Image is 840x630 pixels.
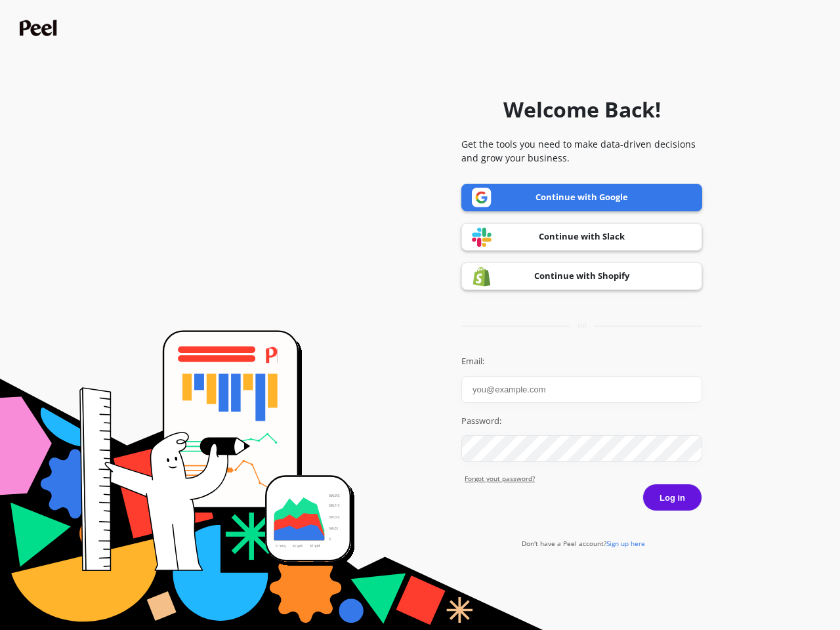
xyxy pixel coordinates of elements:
[461,321,702,331] div: or
[461,376,702,403] input: you@example.com
[461,137,702,165] p: Get the tools you need to make data-driven decisions and grow your business.
[522,539,645,548] a: Don't have a Peel account?Sign up here
[461,223,702,251] a: Continue with Slack
[472,266,492,287] img: Shopify logo
[461,262,702,290] a: Continue with Shopify
[461,415,702,428] label: Password:
[461,355,702,368] label: Email:
[606,539,645,548] span: Sign up here
[503,94,661,125] h1: Welcome Back!
[465,474,702,484] a: Forgot yout password?
[472,227,492,247] img: Slack logo
[472,188,492,207] img: Google logo
[642,484,702,511] button: Log in
[20,20,60,36] img: Peel
[461,184,702,211] a: Continue with Google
